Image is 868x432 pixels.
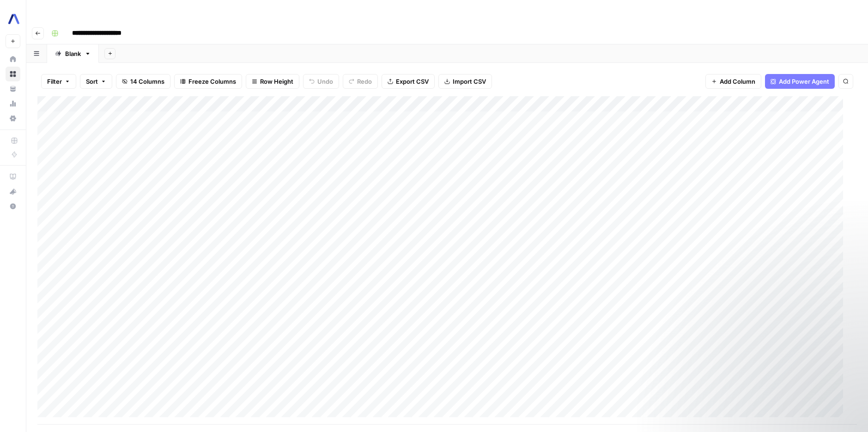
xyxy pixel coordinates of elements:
[765,74,835,89] button: Add Power Agent
[6,169,20,184] a: AirOps Academy
[260,77,293,86] span: Row Height
[6,111,20,126] a: Settings
[188,77,236,86] span: Freeze Columns
[6,96,20,111] a: Usage
[317,77,333,86] span: Undo
[86,77,98,86] span: Sort
[47,77,62,86] span: Filter
[47,44,99,63] a: Blank
[343,74,378,89] button: Redo
[6,52,20,67] a: Home
[396,77,429,86] span: Export CSV
[6,184,20,199] button: What's new?
[720,77,755,86] span: Add Column
[303,74,339,89] button: Undo
[357,77,372,86] span: Redo
[6,67,20,81] a: Browse
[453,77,486,86] span: Import CSV
[779,77,829,86] span: Add Power Agent
[6,185,20,198] div: What's new?
[80,74,112,89] button: Sort
[65,49,81,58] div: Blank
[6,81,20,96] a: Your Data
[382,74,435,89] button: Export CSV
[246,74,299,89] button: Row Height
[41,74,76,89] button: Filter
[6,199,20,214] button: Help + Support
[705,74,761,89] button: Add Column
[116,74,170,89] button: 14 Columns
[130,77,164,86] span: 14 Columns
[174,74,242,89] button: Freeze Columns
[438,74,492,89] button: Import CSV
